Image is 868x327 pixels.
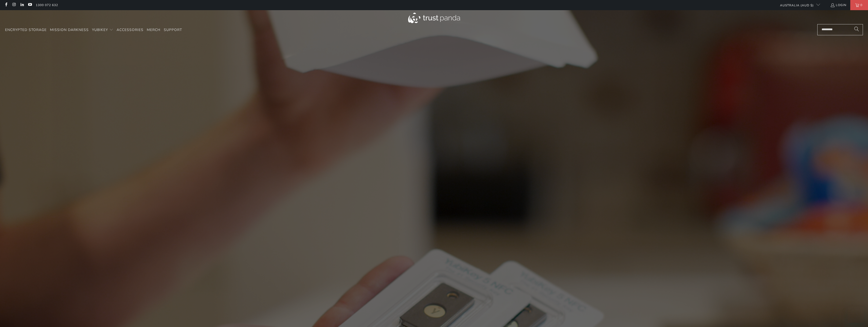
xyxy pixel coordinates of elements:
[848,307,864,323] iframe: Button to launch messaging window
[36,2,58,8] a: 1300 072 632
[408,13,460,23] img: Trust Panda Australia
[12,3,16,7] a: Trust Panda Australia on Instagram
[5,24,47,36] a: Encrypted Storage
[5,27,47,32] span: Encrypted Storage
[117,24,143,36] a: Accessories
[830,2,846,8] a: Login
[92,24,113,36] summary: YubiKey
[28,3,32,7] a: Trust Panda Australia on YouTube
[117,27,143,32] span: Accessories
[50,24,89,36] a: Mission Darkness
[20,3,24,7] a: Trust Panda Australia on LinkedIn
[50,27,89,32] span: Mission Darkness
[147,24,160,36] a: Merch
[4,3,8,7] a: Trust Panda Australia on Facebook
[817,24,863,35] input: Search...
[92,27,108,32] span: YubiKey
[164,24,182,36] a: Support
[147,27,160,32] span: Merch
[164,27,182,32] span: Support
[5,24,182,36] nav: Translation missing: en.navigation.header.main_nav
[850,24,863,35] button: Search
